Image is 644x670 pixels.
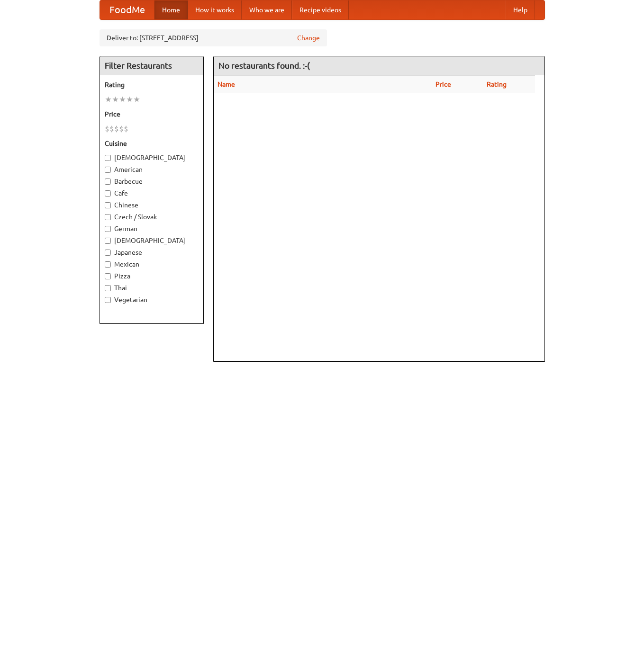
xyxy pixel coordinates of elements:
[297,33,320,43] a: Change
[105,155,111,161] input: [DEMOGRAPHIC_DATA]
[105,238,111,244] input: [DEMOGRAPHIC_DATA]
[105,124,109,134] li: $
[105,226,111,232] input: German
[105,283,199,293] label: Thai
[112,94,119,105] li: ★
[100,56,203,75] h4: Filter Restaurants
[105,297,111,303] input: Vegetarian
[506,0,535,19] a: Help
[105,167,111,173] input: American
[105,109,199,119] h5: Price
[105,295,199,304] label: Vegetarian
[105,94,112,105] li: ★
[119,94,126,105] li: ★
[124,124,128,134] li: $
[105,248,199,257] label: Japanese
[218,80,235,88] a: Name
[119,124,124,134] li: $
[105,224,199,233] label: German
[105,250,111,256] input: Japanese
[188,0,242,19] a: How it works
[109,124,114,134] li: $
[133,94,140,105] li: ★
[105,165,199,174] label: American
[218,61,310,70] ng-pluralize: No restaurants found. :-(
[292,0,349,19] a: Recipe videos
[105,139,199,148] h5: Cuisine
[105,273,111,279] input: Pizza
[114,124,119,134] li: $
[105,188,199,198] label: Cafe
[105,200,199,210] label: Chinese
[105,212,199,222] label: Czech / Slovak
[105,236,199,245] label: [DEMOGRAPHIC_DATA]
[105,261,111,268] input: Mexican
[435,80,451,88] a: Price
[105,80,199,89] h5: Rating
[100,0,154,19] a: FoodMe
[105,259,199,269] label: Mexican
[126,94,133,105] li: ★
[105,202,111,208] input: Chinese
[487,80,507,88] a: Rating
[105,190,111,197] input: Cafe
[105,177,199,186] label: Barbecue
[154,0,188,19] a: Home
[105,153,199,162] label: [DEMOGRAPHIC_DATA]
[105,285,111,291] input: Thai
[105,271,199,281] label: Pizza
[100,29,327,46] div: Deliver to: [STREET_ADDRESS]
[105,179,111,185] input: Barbecue
[242,0,292,19] a: Who we are
[105,214,111,220] input: Czech / Slovak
